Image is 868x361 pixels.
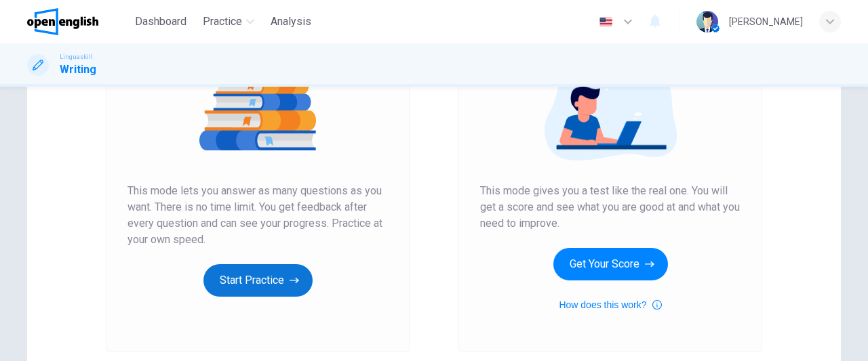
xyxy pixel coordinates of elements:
button: Dashboard [130,9,192,34]
img: Profile picture [696,11,718,33]
span: This mode gives you a test like the real one. You will get a score and see what you are good at a... [480,183,741,232]
button: Start Practice [203,264,313,297]
span: Dashboard [135,14,186,30]
button: How does this work? [559,297,661,313]
span: Linguaskill [60,52,93,62]
button: Practice [197,9,260,34]
a: OpenEnglish logo [27,8,130,35]
div: [PERSON_NAME] [729,14,803,30]
h1: Writing [60,62,96,78]
span: Analysis [271,14,311,30]
button: Analysis [265,9,317,34]
img: en [597,17,614,27]
span: Practice [203,14,242,30]
span: This mode lets you answer as many questions as you want. There is no time limit. You get feedback... [127,183,388,248]
button: Get Your Score [553,248,668,280]
img: OpenEnglish logo [27,8,98,35]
